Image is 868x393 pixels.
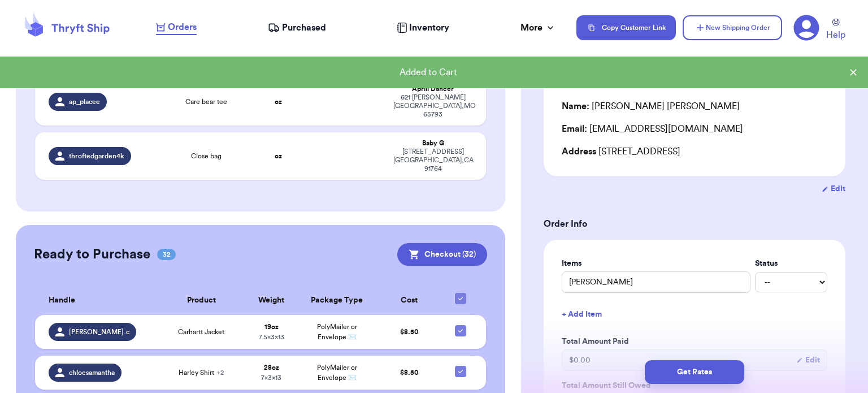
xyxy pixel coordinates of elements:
strong: 19 oz [264,323,279,330]
span: Address [562,147,596,156]
button: Checkout (32) [397,243,487,266]
div: Baby G [393,139,472,148]
span: Orders [168,20,197,34]
span: throftedgarden4k [69,152,124,161]
span: Handle [49,295,75,306]
span: 32 [157,249,176,260]
h2: Ready to Purchase [34,245,150,264]
span: Help [826,28,845,42]
button: Copy Customer Link [576,15,676,40]
div: [STREET_ADDRESS] [GEOGRAPHIC_DATA] , CA 91764 [393,148,472,173]
span: PolyMailer or Envelope ✉️ [317,323,357,340]
div: [STREET_ADDRESS] [562,145,827,158]
span: [PERSON_NAME].c [69,327,129,336]
a: Purchased [268,21,326,34]
span: $ 8.50 [400,369,418,376]
span: Email: [562,124,587,133]
span: 7 x 3 x 13 [261,374,281,381]
span: Purchased [282,21,326,34]
span: Care bear tee [185,97,227,106]
strong: 28 oz [264,364,279,371]
h3: Order Info [544,217,845,231]
span: Name: [562,102,589,111]
div: [PERSON_NAME] [PERSON_NAME] [562,100,740,113]
span: PolyMailer or Envelope ✉️ [317,364,357,381]
span: $ 8.50 [400,329,418,335]
label: Items [562,258,750,269]
th: Weight [245,286,298,315]
a: Inventory [397,21,449,34]
th: Package Type [298,286,377,315]
th: Cost [376,286,442,315]
span: + 2 [216,369,224,376]
span: 7.5 x 3 x 13 [259,334,284,340]
button: + Add Item [557,302,832,327]
span: Harley Shirt [179,368,224,377]
label: Total Amount Paid [562,336,827,347]
button: Edit [822,183,845,195]
div: [EMAIL_ADDRESS][DOMAIN_NAME] [562,122,827,136]
div: 621 [PERSON_NAME] [GEOGRAPHIC_DATA] , MO 65793 [393,93,472,119]
strong: oz [275,153,282,159]
strong: oz [275,98,282,105]
div: Added to Cart [9,66,848,79]
th: Product [158,286,245,315]
span: chloesamantha [69,368,115,377]
div: Aprill Dancer [393,85,472,93]
button: New Shipping Order [683,15,782,40]
button: Get Rates [645,360,744,384]
a: Orders [156,20,197,35]
span: Close bag [191,152,222,161]
label: Status [755,258,827,269]
span: ap_placee [69,97,100,106]
a: Help [826,19,845,42]
div: More [520,21,556,34]
span: Carhartt Jacket [178,327,224,336]
span: Inventory [409,21,449,34]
